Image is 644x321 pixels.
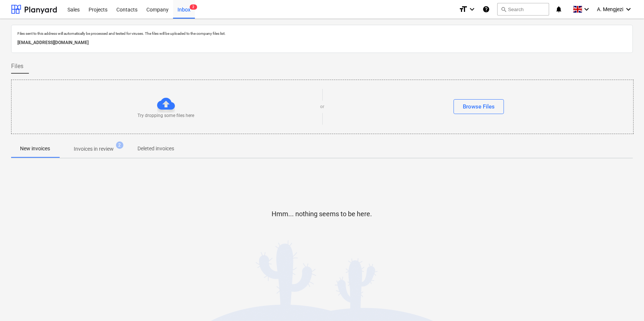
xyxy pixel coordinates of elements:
[463,102,495,111] div: Browse Files
[74,145,114,153] p: Invoices in review
[624,5,633,14] i: keyboard_arrow_down
[459,5,468,14] i: format_size
[468,5,477,14] i: keyboard_arrow_down
[272,210,372,218] p: Hmm... nothing seems to be here.
[555,5,562,14] i: notifications
[17,39,627,47] p: [EMAIL_ADDRESS][DOMAIN_NAME]
[582,5,591,14] i: keyboard_arrow_down
[482,5,490,14] i: Knowledge base
[11,62,23,71] span: Files
[17,31,627,36] p: Files sent to this address will automatically be processed and tested for viruses. The files will...
[607,285,644,321] iframe: Chat Widget
[20,145,50,153] p: New invoices
[454,99,504,114] button: Browse Files
[321,104,325,110] p: or
[497,3,549,16] button: Search
[597,6,623,12] span: A. Mengjezi
[501,6,507,12] span: search
[11,80,634,134] div: Try dropping some files hereorBrowse Files
[116,141,123,149] span: 2
[137,145,174,153] p: Deleted invoices
[137,113,194,119] p: Try dropping some files here
[190,4,197,10] span: 2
